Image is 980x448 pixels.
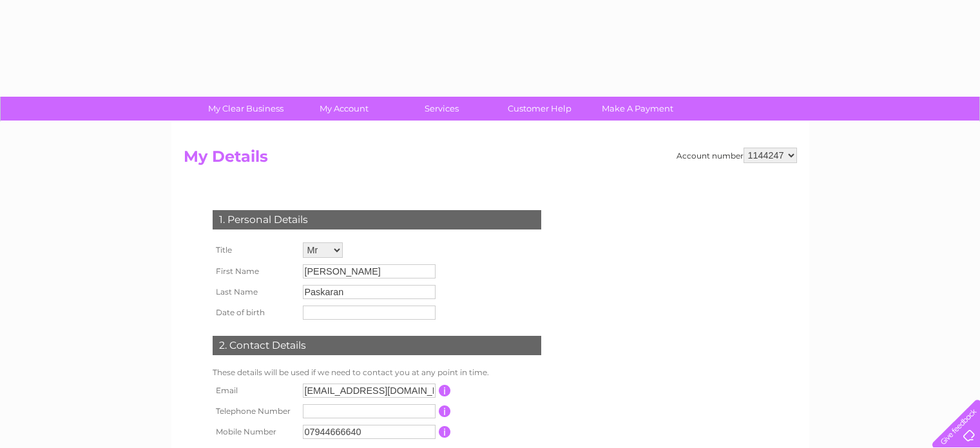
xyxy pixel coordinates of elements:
input: Information [439,385,451,396]
a: Make A Payment [584,97,691,121]
th: Mobile Number [209,422,300,442]
div: Account number [677,148,797,163]
input: Information [439,426,451,438]
td: These details will be used if we need to contact you at any point in time. [209,365,544,380]
h2: My Details [184,148,797,172]
th: Title [209,239,300,261]
th: Email [209,380,300,401]
a: My Clear Business [193,97,299,121]
th: Telephone Number [209,401,300,422]
a: Services [389,97,495,121]
th: Date of birth [209,302,300,323]
div: 2. Contact Details [213,336,541,355]
input: Information [439,405,451,417]
th: First Name [209,261,300,282]
div: 1. Personal Details [213,210,541,229]
a: My Account [291,97,397,121]
a: Customer Help [486,97,593,121]
th: Last Name [209,282,300,302]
